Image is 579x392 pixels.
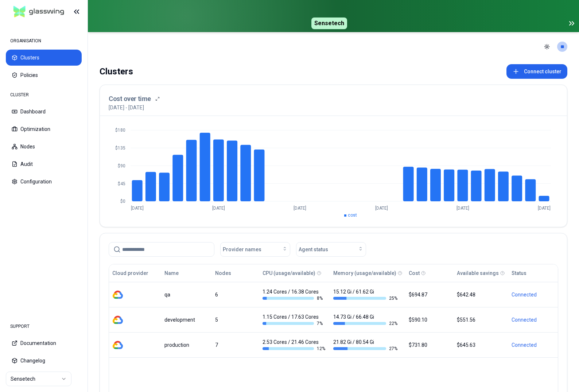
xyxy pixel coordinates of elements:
[409,291,450,298] div: $694.87
[512,291,555,298] div: Connected
[296,242,366,257] button: Agent status
[512,341,555,349] div: Connected
[263,288,327,301] div: 1.24 Cores / 16.38 Cores
[348,213,357,218] span: cost
[212,206,225,211] tspan: [DATE]
[263,266,315,280] button: CPU (usage/available)
[109,104,144,111] p: [DATE] - [DATE]
[6,50,82,66] button: Clusters
[538,206,551,211] tspan: [DATE]
[333,346,397,352] div: 27 %
[6,174,82,190] button: Configuration
[263,313,327,326] div: 1.15 Cores / 17.63 Cores
[457,291,505,298] div: $642.48
[6,34,82,48] div: ORGANISATION
[333,266,396,280] button: Memory (usage/available)
[333,288,397,301] div: 15.12 Gi / 61.62 Gi
[409,316,450,323] div: $590.10
[100,64,133,79] div: Clusters
[112,266,148,280] button: Cloud provider
[115,128,125,133] tspan: $180
[6,319,82,334] div: SUPPORT
[112,339,123,350] img: gcp
[263,338,327,352] div: 2.53 Cores / 21.46 Cores
[263,346,327,352] div: 12 %
[457,316,505,323] div: $551.56
[118,163,125,168] tspan: $90
[6,353,82,369] button: Changelog
[409,266,420,280] button: Cost
[6,156,82,172] button: Audit
[6,335,82,351] button: Documentation
[333,313,397,326] div: 14.73 Gi / 66.48 Gi
[220,242,290,257] button: Provider names
[112,314,123,325] img: gcp
[375,206,388,211] tspan: [DATE]
[131,206,144,211] tspan: [DATE]
[333,321,397,326] div: 22 %
[512,269,526,277] div: Status
[456,206,469,211] tspan: [DATE]
[115,145,125,151] tspan: $135
[164,266,179,280] button: Name
[333,338,397,352] div: 21.82 Gi / 80.54 Gi
[11,3,67,20] img: GlassWing
[457,341,505,349] div: $645.63
[506,64,567,79] button: Connect cluster
[120,199,125,204] tspan: $0
[223,246,261,253] span: Provider names
[164,341,209,349] div: production
[409,341,450,349] div: $731.80
[263,321,327,326] div: 7 %
[164,316,209,323] div: development
[164,291,209,298] div: qa
[512,316,555,323] div: Connected
[215,266,231,280] button: Nodes
[112,289,123,300] img: gcp
[311,18,347,29] span: Sensetech
[6,121,82,137] button: Optimization
[215,341,256,349] div: 7
[263,295,327,301] div: 8 %
[294,206,306,211] tspan: [DATE]
[6,139,82,155] button: Nodes
[6,67,82,83] button: Policies
[109,94,151,104] h3: Cost over time
[6,104,82,120] button: Dashboard
[215,291,256,298] div: 6
[118,181,125,186] tspan: $45
[215,316,256,323] div: 5
[457,266,499,280] button: Available savings
[299,246,328,253] span: Agent status
[6,88,82,102] div: CLUSTER
[333,295,397,301] div: 25 %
